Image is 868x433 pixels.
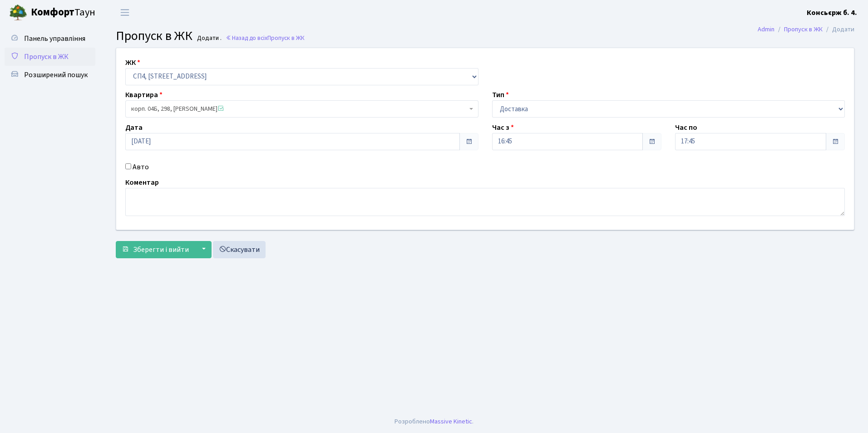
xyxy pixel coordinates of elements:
button: Зберегти і вийти [116,241,195,258]
a: Консьєрж б. 4. [807,7,857,18]
span: корп. 04Б, 298, Василик Володимир Васильович <span class='la la-check-square text-success'></span> [131,104,467,113]
span: Пропуск в ЖК [24,52,69,62]
a: Admin [758,25,774,34]
label: Квартира [125,89,163,100]
span: Панель управління [24,34,85,44]
label: Дата [125,122,143,133]
label: Час по [675,122,697,133]
a: Massive Kinetic [430,417,472,426]
button: Переключити навігацію [113,5,136,20]
span: Пропуск в ЖК [267,34,305,42]
span: корп. 04Б, 298, Василик Володимир Васильович <span class='la la-check-square text-success'></span> [125,100,478,118]
small: Додати . [195,34,222,42]
img: logo.png [9,4,27,22]
label: Коментар [125,177,159,188]
a: Пропуск в ЖК [784,25,823,34]
span: Розширений пошук [24,70,88,80]
b: Консьєрж б. 4. [807,8,857,18]
li: Додати [823,25,854,34]
label: Час з [492,122,514,133]
span: Таун [31,5,95,20]
label: ЖК [125,57,140,68]
div: Розроблено . [395,417,473,427]
nav: breadcrumb [744,20,868,39]
label: Тип [492,89,509,100]
label: Авто [133,162,149,172]
a: Панель управління [5,30,95,48]
a: Назад до всіхПропуск в ЖК [226,34,305,42]
a: Розширений пошук [5,66,95,84]
span: Пропуск в ЖК [116,27,192,45]
a: Скасувати [213,241,266,258]
a: Пропуск в ЖК [5,48,95,66]
b: Комфорт [31,5,74,20]
span: Зберегти і вийти [133,245,189,255]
